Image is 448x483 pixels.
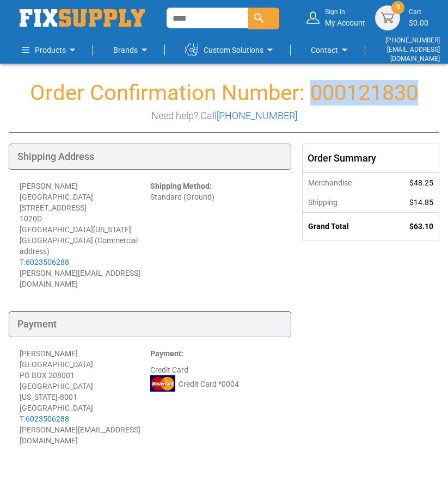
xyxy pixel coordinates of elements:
div: My Account [325,8,365,28]
span: 0 [396,3,400,12]
a: 6023506288 [26,414,69,423]
span: $63.10 [409,222,433,231]
div: Standard (Ground) [150,181,281,289]
span: Credit Card *0004 [179,379,239,389]
div: Payment [9,311,291,337]
a: Products [22,39,79,61]
span: $14.85 [409,198,433,207]
span: $0.00 [409,18,428,27]
div: Credit Card [150,348,281,446]
a: [PHONE_NUMBER] [217,110,297,121]
img: Fix Industrial Supply [20,9,145,27]
div: [PERSON_NAME] [GEOGRAPHIC_DATA] PO BOX 208001 [GEOGRAPHIC_DATA][US_STATE]-8001 [GEOGRAPHIC_DATA] ... [20,348,150,446]
th: Merchandise [303,172,385,193]
small: Cart [409,8,428,17]
small: Sign in [325,8,365,17]
th: Shipping [303,193,385,213]
div: Shipping Address [9,144,291,170]
img: MC [150,375,175,392]
h1: Order Confirmation Number: 000121830 [9,81,439,105]
strong: Shipping Method: [150,182,212,190]
strong: Grand Total [308,222,349,231]
span: $48.25 [409,178,433,187]
strong: Payment: [150,349,183,358]
a: store logo [20,9,145,27]
a: Custom Solutions [185,39,277,61]
div: [PERSON_NAME] [GEOGRAPHIC_DATA] [STREET_ADDRESS] 1020D [GEOGRAPHIC_DATA][US_STATE] [GEOGRAPHIC_DA... [20,181,150,289]
a: Contact [311,39,351,61]
div: Order Summary [303,144,439,172]
a: [EMAIL_ADDRESS][DOMAIN_NAME] [387,46,440,63]
h3: Need help? Call [9,110,439,121]
a: Brands [113,39,151,61]
a: [PHONE_NUMBER] [385,36,440,44]
a: 6023506288 [26,258,69,267]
